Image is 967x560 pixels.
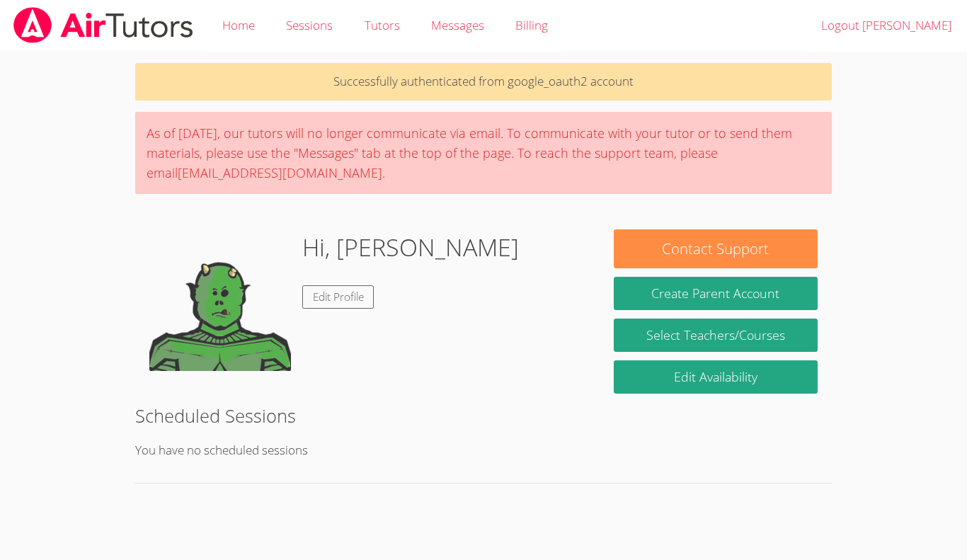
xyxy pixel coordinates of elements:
[614,360,818,394] a: Edit Availability
[302,285,374,309] a: Edit Profile
[614,277,818,310] button: Create Parent Account
[302,229,519,265] h1: Hi, [PERSON_NAME]
[431,17,484,33] span: Messages
[135,402,832,429] h2: Scheduled Sessions
[135,440,832,461] p: You have no scheduled sessions
[12,7,195,43] img: airtutors_banner-c4298cdbf04f3fff15de1276eac7730deb9818008684d7c2e4769d2f7ddbe033.png
[149,229,291,371] img: default.png
[135,112,832,194] div: As of [DATE], our tutors will no longer communicate via email. To communicate with your tutor or ...
[614,229,818,268] button: Contact Support
[614,319,818,352] a: Select Teachers/Courses
[135,63,832,101] p: Successfully authenticated from google_oauth2 account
